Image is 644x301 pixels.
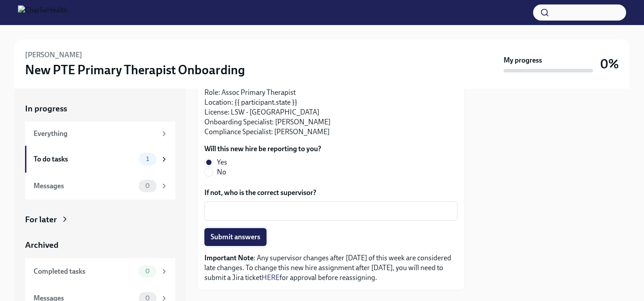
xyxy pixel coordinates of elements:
[34,181,135,191] div: Messages
[204,144,321,154] label: Will this new hire be reporting to you?
[204,68,458,137] p: Name: [PERSON_NAME] Onboarding Start Date: [DATE] Role: Assoc Primary Therapist Location: {{ part...
[25,122,175,146] a: Everything
[25,173,175,199] a: Messages0
[217,157,227,167] span: Yes
[204,228,267,246] button: Submit answers
[25,103,175,114] a: In progress
[25,239,175,251] a: Archived
[140,182,155,189] span: 0
[211,233,260,242] span: Submit answers
[25,214,175,225] a: For later
[504,55,542,65] strong: My progress
[34,154,135,164] div: To do tasks
[25,214,57,225] div: For later
[34,129,157,139] div: Everything
[34,267,135,276] div: Completed tasks
[141,156,154,162] span: 1
[18,5,68,20] img: CharlieHealth
[140,268,155,275] span: 0
[25,62,245,78] h3: New PTE Primary Therapist Onboarding
[204,188,458,198] label: If not, who is the correct supervisor?
[25,258,175,285] a: Completed tasks0
[25,50,82,60] h6: [PERSON_NAME]
[204,254,254,262] strong: Important Note
[262,273,280,282] a: HERE
[25,146,175,173] a: To do tasks1
[204,253,458,283] p: : Any supervisor changes after [DATE] of this week are considered late changes. To change this ne...
[217,167,226,177] span: No
[600,56,619,72] h3: 0%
